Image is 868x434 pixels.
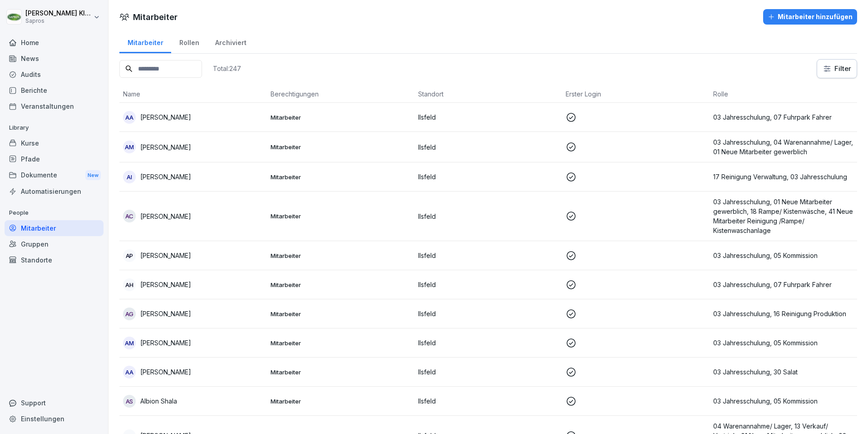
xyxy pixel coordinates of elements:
[713,251,853,260] p: 03 Jahresschulung, 05 Kommission
[418,251,558,260] p: Ilsfeld
[5,411,104,427] a: Einstellungen
[123,171,136,183] div: AI
[817,60,857,78] button: Filter
[123,111,136,124] div: AA
[140,142,191,152] p: [PERSON_NAME]
[5,167,104,184] a: DokumenteNew
[25,10,92,17] p: [PERSON_NAME] Kleinbeck
[271,113,411,121] p: Mitarbeiter
[5,252,104,268] a: Standorte
[123,141,136,153] div: AM
[171,30,207,53] a: Rollen
[713,396,853,406] p: 03 Jahresschulung, 05 Kommission
[763,9,857,25] button: Mitarbeiter hinzufügen
[713,280,853,289] p: 03 Jahresschulung, 07 Fuhrpark Fahrer
[5,206,104,220] p: People
[713,172,853,182] p: 17 Reinigung Verwaltung, 03 Jahresschulung
[713,137,853,156] p: 03 Jahresschulung, 04 Warenannahme/ Lager, 01 Neue Mitarbeiter gewerblich
[140,309,191,318] p: [PERSON_NAME]
[25,18,92,24] p: Sapros
[271,397,411,405] p: Mitarbeiter
[140,396,177,406] p: Albion Shala
[207,30,254,53] a: Archiviert
[5,183,104,199] a: Automatisierungen
[123,395,136,408] div: AS
[271,281,411,289] p: Mitarbeiter
[123,366,136,378] div: AA
[5,135,104,151] a: Kurse
[119,30,171,53] a: Mitarbeiter
[418,142,558,152] p: Ilsfeld
[713,197,853,235] p: 03 Jahresschulung, 01 Neue Mitarbeiter gewerblich, 18 Rampe/ Kistenwäsche, 41 Neue Mitarbeiter Re...
[267,86,414,103] th: Berechtigungen
[713,112,853,122] p: 03 Jahresschulung, 07 Fuhrpark Fahrer
[271,173,411,181] p: Mitarbeiter
[5,151,104,167] a: Pfade
[140,212,191,221] p: [PERSON_NAME]
[271,212,411,220] p: Mitarbeiter
[140,367,191,377] p: [PERSON_NAME]
[5,220,104,236] a: Mitarbeiter
[5,121,104,135] p: Library
[418,396,558,406] p: Ilsfeld
[140,251,191,260] p: [PERSON_NAME]
[123,210,136,222] div: AC
[562,86,710,103] th: Erster Login
[5,98,104,114] a: Veranstaltungen
[123,278,136,291] div: AH
[418,212,558,221] p: Ilsfeld
[140,338,191,348] p: [PERSON_NAME]
[5,50,104,66] a: News
[119,86,267,103] th: Name
[213,64,241,73] p: Total: 247
[418,172,558,182] p: Ilsfeld
[140,280,191,289] p: [PERSON_NAME]
[271,368,411,376] p: Mitarbeiter
[5,236,104,252] a: Gruppen
[5,35,104,50] a: Home
[418,338,558,348] p: Ilsfeld
[5,395,104,411] div: Support
[140,172,191,182] p: [PERSON_NAME]
[418,112,558,122] p: Ilsfeld
[414,86,562,103] th: Standort
[713,367,853,377] p: 03 Jahresschulung, 30 Salat
[271,339,411,347] p: Mitarbeiter
[85,170,101,181] div: New
[271,143,411,151] p: Mitarbeiter
[123,337,136,349] div: AM
[5,82,104,98] a: Berichte
[123,249,136,262] div: AP
[271,252,411,260] p: Mitarbeiter
[271,310,411,318] p: Mitarbeiter
[418,280,558,289] p: Ilsfeld
[418,367,558,377] p: Ilsfeld
[823,64,851,73] div: Filter
[710,86,857,103] th: Rolle
[133,11,178,23] h1: Mitarbeiter
[418,309,558,318] p: Ilsfeld
[140,112,191,122] p: [PERSON_NAME]
[713,309,853,318] p: 03 Jahresschulung, 16 Reinigung Produktion
[5,66,104,82] a: Audits
[5,167,104,184] div: Dokumente
[713,338,853,348] p: 03 Jahresschulung, 05 Kommission
[123,308,136,320] div: AG
[768,12,853,22] div: Mitarbeiter hinzufügen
